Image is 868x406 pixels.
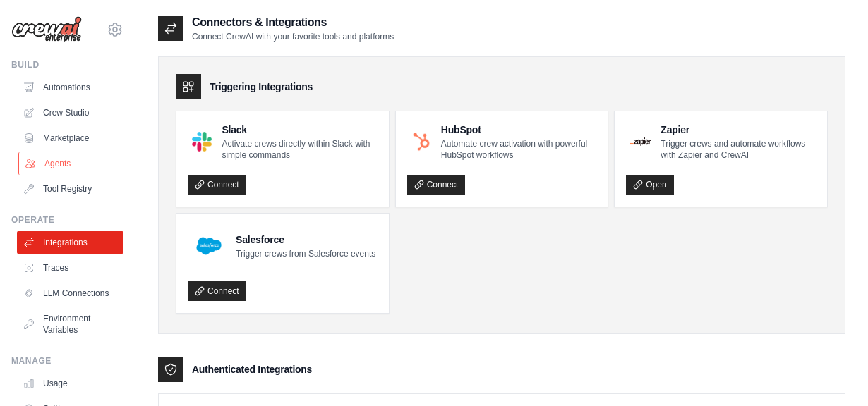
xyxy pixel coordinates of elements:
[11,214,123,226] div: Operate
[17,178,123,200] a: Tool Registry
[11,16,82,43] img: Logo
[188,175,246,195] a: Connect
[17,231,123,254] a: Integrations
[17,127,123,149] a: Marketplace
[11,355,123,367] div: Manage
[188,281,246,301] a: Connect
[626,175,673,195] a: Open
[192,14,394,31] h2: Connectors & Integrations
[192,362,312,376] h3: Authenticated Integrations
[17,76,123,99] a: Automations
[222,138,377,161] p: Activate crews directly within Slack with simple commands
[407,175,466,195] a: Connect
[17,307,123,341] a: Environment Variables
[11,59,123,70] div: Build
[192,229,226,263] img: Salesforce Logo
[210,80,313,94] h3: Triggering Integrations
[441,138,597,161] p: Automate crew activation with powerful HubSpot workflows
[222,123,377,137] h4: Slack
[661,123,816,137] h4: Zapier
[236,233,375,247] h4: Salesforce
[17,282,123,304] a: LLM Connections
[661,138,816,161] p: Trigger crews and automate workflows with Zapier and CrewAI
[17,372,123,395] a: Usage
[441,123,597,137] h4: HubSpot
[192,132,212,152] img: Slack Logo
[17,101,123,124] a: Crew Studio
[411,132,431,152] img: HubSpot Logo
[18,152,125,175] a: Agents
[192,31,394,42] p: Connect CrewAI with your favorite tools and platforms
[630,137,651,146] img: Zapier Logo
[17,257,123,279] a: Traces
[236,248,375,259] p: Trigger crews from Salesforce events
